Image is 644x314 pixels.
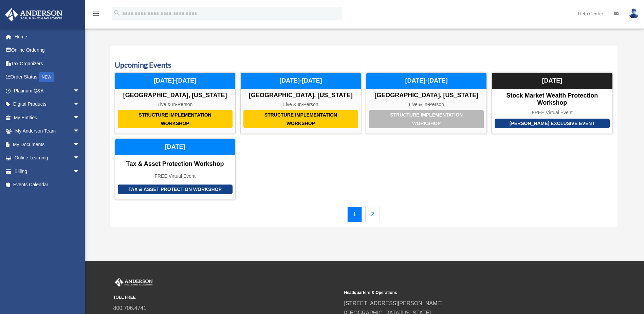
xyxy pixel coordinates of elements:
a: My Anderson Teamarrow_drop_down [5,124,90,138]
a: 1 [347,207,362,222]
div: [DATE]-[DATE] [366,73,486,89]
div: [DATE] [115,139,235,155]
div: Stock Market Wealth Protection Workshop [492,92,612,107]
a: Billingarrow_drop_down [5,164,90,178]
div: [DATE]-[DATE] [241,73,361,89]
span: arrow_drop_down [73,151,87,165]
a: Structure Implementation Workshop [GEOGRAPHIC_DATA], [US_STATE] Live & In-Person [DATE]-[DATE] [115,72,236,134]
div: NEW [39,72,54,82]
div: [GEOGRAPHIC_DATA], [US_STATE] [115,92,235,99]
div: Tax & Asset Protection Workshop [118,185,233,194]
div: Live & In-Person [366,102,486,107]
img: User Pic [629,8,639,18]
div: FREE Virtual Event [492,110,612,116]
a: Structure Implementation Workshop [GEOGRAPHIC_DATA], [US_STATE] Live & In-Person [DATE]-[DATE] [366,72,487,134]
a: Home [5,30,90,43]
span: arrow_drop_down [73,98,87,111]
div: Structure Implementation Workshop [118,110,233,128]
small: Headquarters & Operations [344,289,570,296]
a: Tax Organizers [5,57,90,70]
i: search [113,9,121,17]
a: Order StatusNEW [5,70,90,84]
div: Structure Implementation Workshop [243,110,358,128]
a: 2 [365,207,380,222]
span: arrow_drop_down [73,111,87,125]
img: Anderson Advisors Platinum Portal [3,8,65,21]
h3: Upcoming Events [115,60,613,70]
a: Digital Productsarrow_drop_down [5,98,90,111]
a: [PERSON_NAME] Exclusive Event Stock Market Wealth Protection Workshop FREE Virtual Event [DATE] [492,72,612,134]
a: Online Ordering [5,43,90,57]
img: Anderson Advisors Platinum Portal [113,278,154,287]
a: My Entitiesarrow_drop_down [5,111,90,124]
span: arrow_drop_down [73,124,87,138]
i: menu [92,10,100,18]
div: FREE Virtual Event [115,173,235,179]
a: Platinum Q&Aarrow_drop_down [5,84,90,98]
a: Events Calendar [5,178,87,192]
div: [GEOGRAPHIC_DATA], [US_STATE] [241,92,361,99]
div: Live & In-Person [241,102,361,107]
a: [STREET_ADDRESS][PERSON_NAME] [344,300,443,306]
a: Online Learningarrow_drop_down [5,151,90,165]
a: 800.706.4741 [113,305,147,311]
div: Structure Implementation Workshop [369,110,484,128]
div: [PERSON_NAME] Exclusive Event [495,119,609,128]
div: [DATE]-[DATE] [115,73,235,89]
a: Structure Implementation Workshop [GEOGRAPHIC_DATA], [US_STATE] Live & In-Person [DATE]-[DATE] [240,72,361,134]
span: arrow_drop_down [73,84,87,98]
a: menu [92,12,100,18]
div: Live & In-Person [115,102,235,107]
span: arrow_drop_down [73,164,87,178]
div: [GEOGRAPHIC_DATA], [US_STATE] [366,92,486,99]
small: TOLL FREE [113,294,339,301]
div: [DATE] [492,73,612,89]
a: My Documentsarrow_drop_down [5,138,90,151]
div: Tax & Asset Protection Workshop [115,160,235,168]
a: Tax & Asset Protection Workshop Tax & Asset Protection Workshop FREE Virtual Event [DATE] [115,139,236,200]
span: arrow_drop_down [73,138,87,152]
